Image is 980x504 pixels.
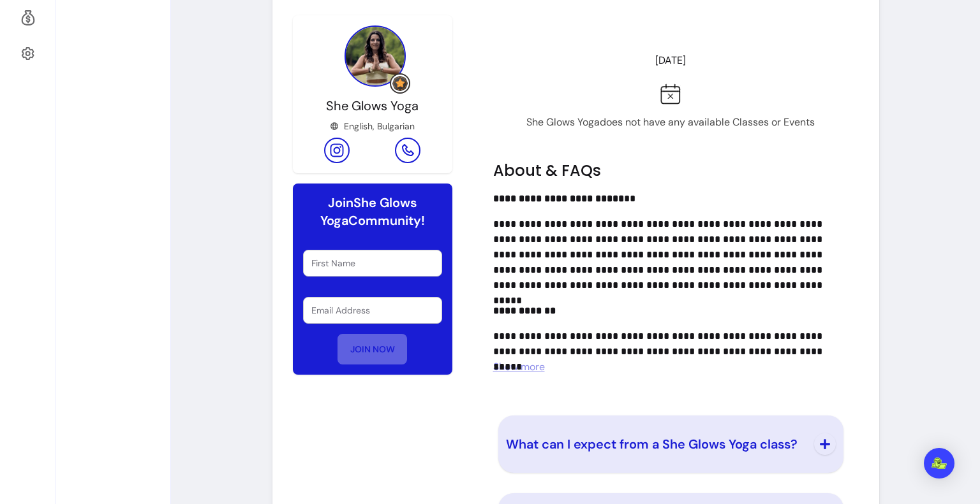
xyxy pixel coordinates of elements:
[493,161,849,181] h2: About & FAQs
[303,194,442,229] h6: Join She Glows Yoga Community!
[526,115,815,130] p: She Glows Yoga does not have any available Classes or Events
[493,48,849,73] header: [DATE]
[506,423,836,465] button: What can I expect from a She Glows Yoga class?
[392,76,408,91] img: Grow
[311,304,434,317] input: Email Address
[330,120,415,133] div: English, Bulgarian
[506,436,798,452] span: What can I expect from a She Glows Yoga class?
[15,3,40,33] a: Refer & Earn
[15,38,40,69] a: Settings
[326,97,419,114] span: She Glows Yoga
[660,83,681,104] img: Fully booked icon
[311,257,434,270] input: First Name
[924,448,954,479] div: Open Intercom Messenger
[345,25,406,87] img: Provider image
